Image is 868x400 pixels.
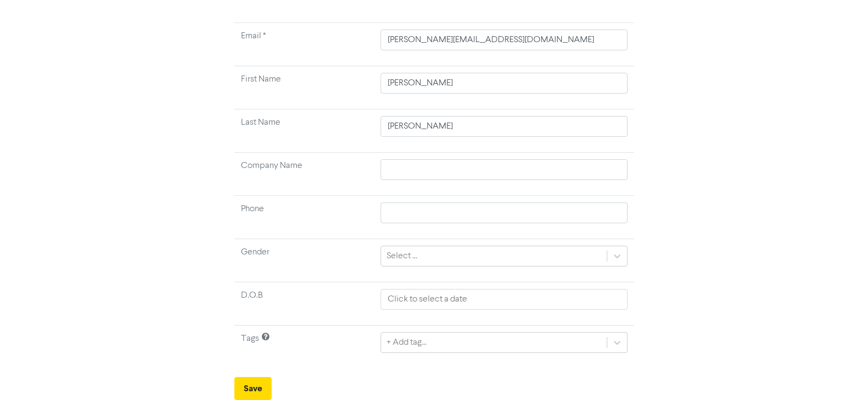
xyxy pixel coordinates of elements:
[234,23,375,66] td: Required
[234,282,375,326] td: D.O.B
[234,377,272,400] button: Save
[234,239,375,282] td: Gender
[234,326,375,369] td: Tags
[387,336,427,349] div: + Add tag...
[813,347,868,400] iframe: Chat Widget
[234,196,375,239] td: Phone
[234,109,375,153] td: Last Name
[381,289,627,310] input: Click to select a date
[234,66,375,109] td: First Name
[234,153,375,196] td: Company Name
[387,250,417,263] div: Select ...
